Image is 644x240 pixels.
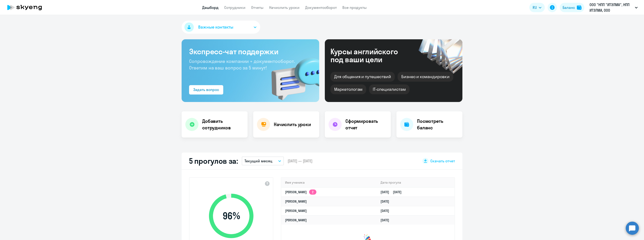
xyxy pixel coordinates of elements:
span: Важные контакты [198,24,233,30]
span: [DATE] — [DATE] [288,158,312,164]
h3: Экспресс-чат поддержки [189,47,312,56]
a: Документооборот [305,5,337,10]
div: Курсы английского под ваши цели [330,47,410,63]
button: Текущий месяц [242,156,284,165]
p: ООО "НПП "ИТЭЛМА", НПП ИТЭЛМА, ООО [589,2,633,13]
h2: 5 прогулов за: [189,156,238,166]
button: RU [529,3,545,12]
a: [PERSON_NAME] [285,218,307,222]
a: [DATE][DATE] [381,190,405,194]
a: [PERSON_NAME] [285,209,307,213]
img: balance [577,5,582,10]
a: [PERSON_NAME]2 [285,190,316,194]
a: [DATE] [381,218,393,222]
a: Все продукты [342,5,367,10]
button: Важные контакты [182,21,260,34]
span: Сопровождение компании + документооборот. Ответим на ваш вопрос за 5 минут! [189,58,295,71]
div: Баланс [563,5,575,10]
div: Маркетологам [330,84,366,94]
a: Отчеты [251,5,263,10]
button: Балансbalance [560,3,584,12]
a: [DATE] [381,209,393,213]
img: bg-img [265,49,319,102]
th: Имя ученика [281,178,377,187]
span: RU [533,5,537,10]
button: ООО "НПП "ИТЭЛМА", НПП ИТЭЛМА, ООО [587,2,640,13]
h4: Посмотреть баланс [417,118,459,131]
span: 96 % [204,210,258,222]
span: Скачать отчет [430,158,455,164]
button: Задать вопрос [189,85,223,95]
a: Сотрудники [224,5,245,10]
a: [PERSON_NAME] [285,199,307,204]
div: Бизнес и командировки [398,72,453,82]
div: Для общения и путешествий [330,72,395,82]
a: Начислить уроки [269,5,300,10]
h4: Начислить уроки [274,121,311,128]
h4: Добавить сотрудников [202,118,244,131]
div: IT-специалистам [369,84,409,94]
a: Дашборд [202,5,219,10]
p: Текущий месяц [245,158,272,164]
th: Дата прогула [377,178,454,187]
a: [DATE] [381,199,393,204]
h4: Сформировать отчет [345,118,387,131]
app-skyeng-badge: 2 [309,189,316,195]
div: Задать вопрос [193,87,219,92]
